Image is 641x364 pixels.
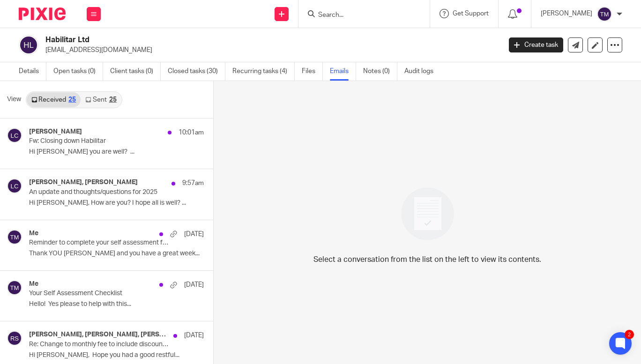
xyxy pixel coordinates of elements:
[68,97,76,103] div: 25
[53,62,103,81] a: Open tasks (0)
[404,62,440,81] a: Audit logs
[81,92,121,107] a: Sent25
[29,300,204,308] p: Hello! Yes please to help with this...
[7,331,22,346] img: svg%3E
[7,280,22,295] img: svg%3E
[168,62,225,81] a: Closed tasks (30)
[29,239,169,247] p: Reminder to complete your self assessment form
[184,331,204,340] p: [DATE]
[19,7,66,20] img: Pixie
[29,178,138,186] h4: [PERSON_NAME], [PERSON_NAME]
[45,45,495,55] p: [EMAIL_ADDRESS][DOMAIN_NAME]
[182,178,204,188] p: 9:57am
[45,35,405,45] h2: Habilitar Ltd
[19,35,38,55] img: svg%3E
[597,7,612,22] img: svg%3E
[7,95,21,104] span: View
[29,290,169,297] p: Your Self Assessment Checklist
[27,92,81,107] a: Received25
[7,128,22,143] img: svg%3E
[317,11,402,20] input: Search
[29,250,204,258] p: Thank YOU [PERSON_NAME] and you have a great week...
[19,62,46,81] a: Details
[29,128,82,136] h4: [PERSON_NAME]
[541,9,592,18] p: [PERSON_NAME]
[110,62,161,81] a: Client tasks (0)
[509,37,563,52] a: Create task
[29,148,204,156] p: Hi [PERSON_NAME] you are well? ...
[29,230,38,238] h4: Me
[29,137,169,145] p: Fw: Closing down Habilitar
[184,230,204,239] p: [DATE]
[232,62,295,81] a: Recurring tasks (4)
[7,230,22,245] img: svg%3E
[29,280,38,288] h4: Me
[395,181,460,246] img: image
[363,62,397,81] a: Notes (0)
[302,62,323,81] a: Files
[330,62,356,81] a: Emails
[29,341,169,349] p: Re: Change to monthly fee to include discounted Xero
[625,330,634,339] div: 2
[453,10,489,17] span: Get Support
[29,351,204,359] p: Hi [PERSON_NAME], Hope you had a good restful...
[7,178,22,193] img: svg%3E
[29,331,169,339] h4: [PERSON_NAME], [PERSON_NAME], [PERSON_NAME], [PERSON_NAME]
[184,280,204,290] p: [DATE]
[109,97,117,103] div: 25
[29,188,169,196] p: An update and thoughts/questions for 2025
[313,254,541,265] p: Select a conversation from the list on the left to view its contents.
[179,128,204,137] p: 10:01am
[29,199,204,207] p: Hi [PERSON_NAME], How are you? I hope all is well? ...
